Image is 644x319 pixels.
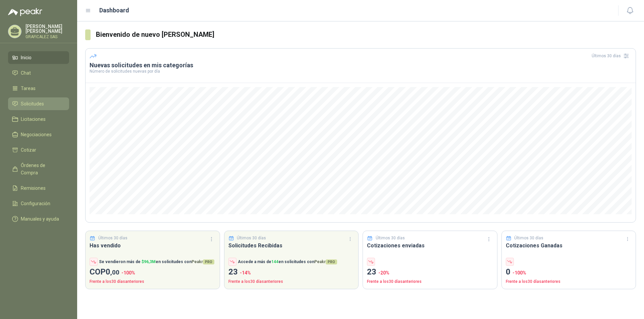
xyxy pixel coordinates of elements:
span: Órdenes de Compra [21,162,63,176]
a: Solicitudes [8,97,69,110]
a: Negociaciones [8,128,69,141]
span: -100 % [121,270,135,275]
span: 0 [106,267,119,276]
h3: Has vendido [90,241,216,250]
span: Cotizar [21,146,36,154]
span: Inicio [21,54,32,61]
span: 144 [271,259,278,264]
p: GRAFICALEZ SAS [25,35,69,39]
span: Configuración [21,200,50,207]
span: Tareas [21,85,36,92]
p: [PERSON_NAME] [PERSON_NAME] [25,24,69,33]
p: 23 [367,266,493,278]
span: -20 % [378,270,389,275]
span: Peakr [192,259,214,264]
span: ,00 [110,268,119,276]
a: Configuración [8,197,69,210]
a: Licitaciones [8,113,69,126]
h3: Cotizaciones enviadas [367,241,493,250]
img: Logo peakr [8,8,42,16]
span: $ 96,3M [142,259,156,264]
p: COP [90,266,216,278]
p: Frente a los 30 días anteriores [228,278,355,285]
p: Últimos 30 días [98,235,127,241]
h1: Dashboard [99,6,129,15]
p: 23 [228,266,355,278]
span: PRO [203,259,214,264]
p: Se vendieron más de en solicitudes con [99,259,214,265]
a: Remisiones [8,182,69,194]
p: Frente a los 30 días anteriores [90,278,216,285]
p: Accede a más de en solicitudes con [238,259,337,265]
div: Últimos 30 días [592,51,632,61]
a: Tareas [8,82,69,95]
p: Número de solicitudes nuevas por día [90,69,632,73]
p: 0 [506,266,632,278]
h3: Bienvenido de nuevo [PERSON_NAME] [96,29,636,40]
span: Solicitudes [21,100,44,107]
span: Peakr [314,259,337,264]
span: Manuales y ayuda [21,215,59,223]
p: Últimos 30 días [237,235,266,241]
a: Órdenes de Compra [8,159,69,179]
a: Inicio [8,51,69,64]
p: Últimos 30 días [514,235,543,241]
span: Remisiones [21,184,46,192]
p: Últimos 30 días [376,235,405,241]
p: Frente a los 30 días anteriores [506,278,632,285]
p: Frente a los 30 días anteriores [367,278,493,285]
span: PRO [326,259,337,264]
a: Chat [8,67,69,79]
a: Manuales y ayuda [8,213,69,225]
span: Licitaciones [21,115,46,123]
h3: Cotizaciones Ganadas [506,241,632,250]
h3: Solicitudes Recibidas [228,241,355,250]
span: Negociaciones [21,131,52,138]
span: -14 % [240,270,251,275]
h3: Nuevas solicitudes en mis categorías [90,61,632,69]
span: -100 % [513,270,526,275]
a: Cotizar [8,144,69,156]
span: Chat [21,69,31,77]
